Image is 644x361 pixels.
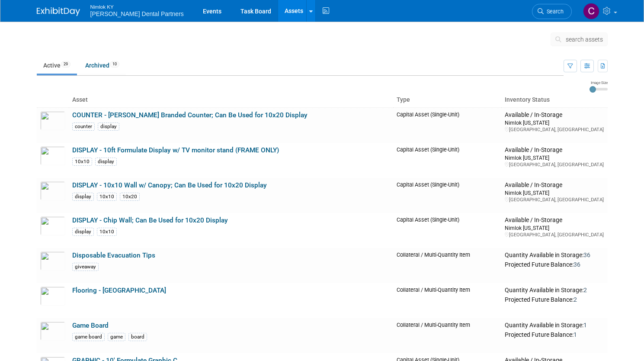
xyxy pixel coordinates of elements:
td: Capital Asset (Single-Unit) [393,143,502,178]
div: Nimlok [US_STATE] [505,224,604,232]
td: Capital Asset (Single-Unit) [393,107,502,143]
div: Nimlok [US_STATE] [505,154,604,161]
button: search assets [551,32,608,46]
div: board [128,333,147,341]
a: DISPLAY - 10ft Formulate Display w/ TV monitor stand (FRAME ONLY) [72,146,279,154]
span: 1 [574,331,577,338]
div: 10x20 [120,193,140,201]
span: 2 [583,287,587,293]
span: search assets [566,36,603,43]
div: Quantity Available in Storage: [505,322,604,329]
td: Capital Asset (Single-Unit) [393,213,502,248]
td: Collateral / Multi-Quantity Item [393,283,502,318]
div: giveaway [72,263,99,271]
div: Nimlok [US_STATE] [505,119,604,126]
div: Projected Future Balance: [505,294,604,304]
div: display [98,122,119,131]
th: Type [393,93,502,107]
td: Collateral / Multi-Quantity Item [393,318,502,353]
span: 36 [583,251,590,258]
th: Asset [69,93,393,107]
div: [GEOGRAPHIC_DATA], [GEOGRAPHIC_DATA] [505,232,604,238]
div: Available / In-Storage [505,111,604,119]
a: Archived10 [79,57,126,74]
span: Nimlok KY [90,2,184,11]
div: 10x10 [97,193,117,201]
div: Available / In-Storage [505,216,604,224]
a: Active29 [37,57,77,74]
div: display [72,193,94,201]
div: [GEOGRAPHIC_DATA], [GEOGRAPHIC_DATA] [505,126,604,133]
div: [GEOGRAPHIC_DATA], [GEOGRAPHIC_DATA] [505,197,604,203]
div: [GEOGRAPHIC_DATA], [GEOGRAPHIC_DATA] [505,161,604,168]
img: ExhibitDay [37,7,80,16]
a: DISPLAY - Chip Wall; Can Be Used for 10x20 Display [72,216,228,224]
td: Collateral / Multi-Quantity Item [393,248,502,283]
div: Projected Future Balance: [505,329,604,339]
span: 10 [110,61,119,68]
div: Image Size [590,80,608,85]
a: COUNTER - [PERSON_NAME] Branded Counter; Can Be Used for 10x20 Display [72,111,308,119]
img: Cassidy Rutledge [583,3,599,19]
a: Disposable Evacuation Tips [72,251,155,259]
td: Capital Asset (Single-Unit) [393,178,502,213]
span: 1 [583,322,587,329]
div: Available / In-Storage [505,146,604,154]
div: display [95,158,117,166]
span: [PERSON_NAME] Dental Partners [90,10,184,17]
div: Nimlok [US_STATE] [505,189,604,197]
span: 36 [574,261,580,268]
div: 10x10 [97,228,117,236]
span: Search [544,8,564,15]
a: Flooring - [GEOGRAPHIC_DATA] [72,287,166,294]
div: 10x10 [72,158,92,166]
span: 29 [61,61,70,68]
a: Game Board [72,322,109,329]
a: DISPLAY - 10x10 Wall w/ Canopy; Can Be Used for 10x20 Display [72,181,267,189]
div: Available / In-Storage [505,181,604,189]
div: counter [72,122,95,131]
div: game board [72,333,105,341]
div: Quantity Available in Storage: [505,251,604,259]
div: display [72,228,94,236]
a: Search [532,4,572,19]
div: Quantity Available in Storage: [505,287,604,294]
div: game [108,333,125,341]
div: Projected Future Balance: [505,259,604,269]
span: 2 [574,296,577,303]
